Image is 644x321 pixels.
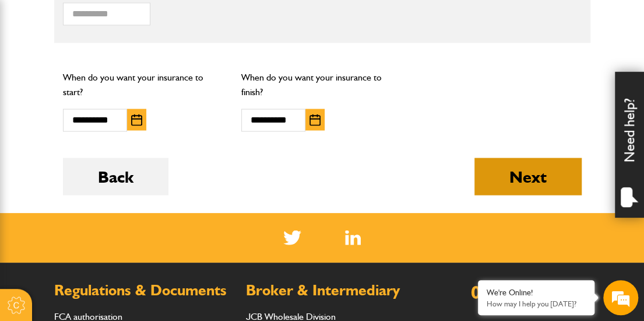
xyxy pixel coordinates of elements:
[487,288,586,298] div: We're Online!
[15,108,213,134] input: Enter your last name
[471,281,590,303] a: 0800 141 2877
[61,65,196,81] div: Chat with us now
[15,142,213,168] input: Enter your email address
[246,283,421,298] h2: Broker & Intermediary
[159,246,212,261] em: Start Chat
[15,177,213,203] input: Enter your phone number
[63,158,168,196] button: Back
[309,114,321,126] img: Choose date
[191,6,219,34] div: Minimize live chat window
[241,70,403,100] p: When do you want your insurance to finish?
[345,231,361,245] a: LinkedIn
[474,158,582,196] button: Next
[615,72,644,218] div: Need help?
[283,231,301,245] img: Twitter
[345,231,361,245] img: Linked In
[54,283,229,298] h2: Regulations & Documents
[131,114,142,126] img: Choose date
[487,299,586,308] p: How may I help you today?
[15,211,213,252] textarea: Type your message and hit 'Enter'
[20,65,49,81] img: d_20077148190_company_1631870298795_20077148190
[63,70,224,100] p: When do you want your insurance to start?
